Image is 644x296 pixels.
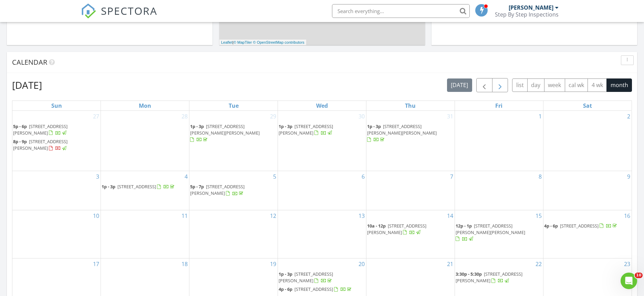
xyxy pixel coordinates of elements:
[101,210,189,258] td: Go to August 11, 2025
[190,183,245,196] a: 5p - 7p [STREET_ADDRESS][PERSON_NAME]
[190,123,204,129] span: 1p - 3p
[449,171,455,182] a: Go to August 7, 2025
[456,271,522,284] a: 3:30p - 5:30p [STREET_ADDRESS][PERSON_NAME]
[623,258,632,269] a: Go to August 23, 2025
[456,222,542,244] a: 12p - 1p [STREET_ADDRESS][PERSON_NAME][PERSON_NAME]
[278,210,366,258] td: Go to August 13, 2025
[272,171,278,182] a: Go to August 5, 2025
[279,286,353,292] a: 4p - 6p [STREET_ADDRESS]
[543,171,632,210] td: Go to August 9, 2025
[367,222,454,237] a: 10a - 12p [STREET_ADDRESS][PERSON_NAME]
[537,171,543,182] a: Go to August 8, 2025
[269,258,278,269] a: Go to August 19, 2025
[279,123,365,137] a: 1p - 3p [STREET_ADDRESS][PERSON_NAME]
[565,78,588,92] button: cal wk
[92,258,101,269] a: Go to August 17, 2025
[357,111,366,122] a: Go to July 30, 2025
[456,270,542,285] a: 3:30p - 5:30p [STREET_ADDRESS][PERSON_NAME]
[13,138,100,152] a: 8p - 9p [STREET_ADDRESS][PERSON_NAME]
[544,223,558,229] span: 4p - 6p
[12,57,47,67] span: Calendar
[190,183,204,190] span: 5p - 7p
[543,210,632,258] td: Go to August 16, 2025
[456,271,522,284] span: [STREET_ADDRESS][PERSON_NAME]
[544,223,618,229] a: 4p - 6p [STREET_ADDRESS]
[621,273,637,289] iframe: Intercom live chat
[512,78,528,92] button: list
[446,258,455,269] a: Go to August 21, 2025
[183,171,189,182] a: Go to August 4, 2025
[190,123,260,142] a: 1p - 3p [STREET_ADDRESS][PERSON_NAME][PERSON_NAME]
[279,271,292,277] span: 1p - 3p
[233,40,252,44] a: © MapTiler
[278,171,366,210] td: Go to August 6, 2025
[13,123,27,129] span: 5p - 6p
[101,171,189,210] td: Go to August 4, 2025
[537,111,543,122] a: Go to August 1, 2025
[456,223,525,235] span: [STREET_ADDRESS][PERSON_NAME][PERSON_NAME]
[357,258,366,269] a: Go to August 20, 2025
[279,123,292,129] span: 1p - 3p
[13,138,27,145] span: 8p - 9p
[180,258,189,269] a: Go to August 18, 2025
[12,78,42,92] h2: [DATE]
[360,171,366,182] a: Go to August 6, 2025
[12,171,101,210] td: Go to August 3, 2025
[534,258,543,269] a: Go to August 22, 2025
[456,271,482,277] span: 3:30p - 5:30p
[92,210,101,221] a: Go to August 10, 2025
[279,270,365,285] a: 1p - 3p [STREET_ADDRESS][PERSON_NAME]
[279,271,333,284] span: [STREET_ADDRESS][PERSON_NAME]
[635,273,643,278] span: 10
[81,3,96,19] img: The Best Home Inspection Software - Spectora
[279,123,333,136] span: [STREET_ADDRESS][PERSON_NAME]
[253,40,304,44] a: © OpenStreetMap contributors
[527,78,544,92] button: day
[455,171,543,210] td: Go to August 8, 2025
[476,78,492,92] button: Previous month
[455,210,543,258] td: Go to August 15, 2025
[294,286,333,292] span: [STREET_ADDRESS]
[92,111,101,122] a: Go to July 27, 2025
[50,101,63,110] a: Sunday
[219,40,306,45] div: |
[456,223,472,229] span: 12p - 1p
[279,271,333,284] a: 1p - 3p [STREET_ADDRESS][PERSON_NAME]
[367,223,426,235] span: [STREET_ADDRESS][PERSON_NAME]
[367,223,386,229] span: 10a - 12p
[279,285,365,294] a: 4p - 6p [STREET_ADDRESS]
[12,210,101,258] td: Go to August 10, 2025
[189,171,278,210] td: Go to August 5, 2025
[101,111,189,171] td: Go to July 28, 2025
[137,101,153,110] a: Monday
[446,210,455,221] a: Go to August 14, 2025
[367,223,426,235] a: 10a - 12p [STREET_ADDRESS][PERSON_NAME]
[117,183,156,190] span: [STREET_ADDRESS]
[367,123,381,129] span: 1p - 3p
[279,123,333,136] a: 1p - 3p [STREET_ADDRESS][PERSON_NAME]
[446,111,455,122] a: Go to July 31, 2025
[278,111,366,171] td: Go to July 30, 2025
[366,111,455,171] td: Go to July 31, 2025
[269,210,278,221] a: Go to August 12, 2025
[534,210,543,221] a: Go to August 15, 2025
[13,123,67,136] a: 5p - 6p [STREET_ADDRESS][PERSON_NAME]
[626,111,632,122] a: Go to August 2, 2025
[279,286,292,292] span: 4p - 6p
[180,111,189,122] a: Go to July 28, 2025
[101,3,157,18] span: SPECTORA
[221,40,232,44] a: Leaflet
[81,9,157,24] a: SPECTORA
[367,123,437,136] span: [STREET_ADDRESS][PERSON_NAME][PERSON_NAME]
[447,78,472,92] button: [DATE]
[227,101,240,110] a: Tuesday
[13,138,67,151] a: 8p - 9p [STREET_ADDRESS][PERSON_NAME]
[404,101,417,110] a: Thursday
[582,101,593,110] a: Saturday
[623,210,632,221] a: Go to August 16, 2025
[315,101,329,110] a: Wednesday
[495,11,559,18] div: Step By Step Inspections
[626,171,632,182] a: Go to August 9, 2025
[190,183,277,198] a: 5p - 7p [STREET_ADDRESS][PERSON_NAME]
[456,223,525,242] a: 12p - 1p [STREET_ADDRESS][PERSON_NAME][PERSON_NAME]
